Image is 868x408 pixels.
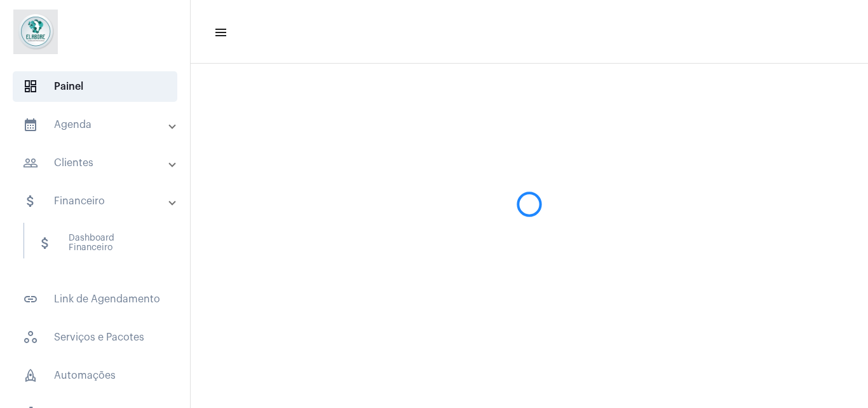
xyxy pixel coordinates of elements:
[8,216,190,276] div: sidenav iconFinanceiro
[23,292,38,307] mat-icon: sidenav icon
[13,360,177,391] span: Automações
[23,155,38,171] mat-icon: sidenav icon
[10,6,61,57] img: 4c6856f8-84c7-1050-da6c-cc5081a5dbaf.jpg
[23,155,170,171] mat-panel-title: Clientes
[23,193,170,209] mat-panel-title: Financeiro
[23,117,38,132] mat-icon: sidenav icon
[23,193,38,209] mat-icon: sidenav icon
[13,322,177,353] span: Serviços e Pacotes
[23,79,38,94] span: sidenav icon
[37,236,53,251] mat-icon: sidenav icon
[23,330,38,345] span: sidenav icon
[8,109,190,140] mat-expansion-panel-header: sidenav iconAgenda
[23,368,38,383] span: sidenav icon
[23,117,170,132] mat-panel-title: Agenda
[8,148,190,178] mat-expansion-panel-header: sidenav iconClientes
[13,284,177,314] span: Link de Agendamento
[13,71,177,102] span: Painel
[8,186,190,216] mat-expansion-panel-header: sidenav iconFinanceiro
[27,228,161,258] span: Dashboard Financeiro
[214,25,226,40] mat-icon: sidenav icon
